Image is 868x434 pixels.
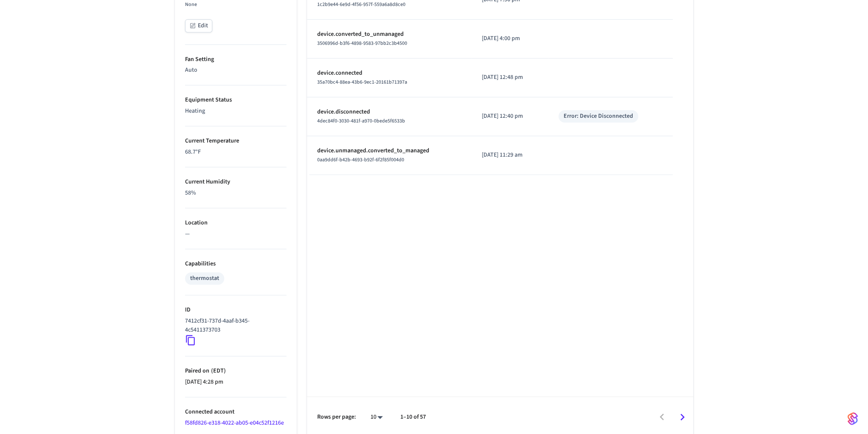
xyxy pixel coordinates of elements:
[185,96,286,105] p: Equipment Status
[185,107,286,116] p: Heating
[185,218,286,227] p: Location
[564,112,633,121] div: Error: Device Disconnected
[190,274,219,283] div: thermostat
[317,79,407,86] span: 35a70bc4-88ea-43b6-9ec1-20161b71397a
[317,117,405,125] span: 4dec84f0-3030-481f-a970-0bede5f6533b
[317,30,461,39] p: device.converted_to_unmanaged
[185,66,286,75] p: Auto
[185,189,286,198] p: 58%
[848,412,858,425] img: SeamLogoGradient.69752ec5.svg
[400,413,426,422] p: 1–10 of 57
[317,156,404,163] span: 0aa9dd6f-b42b-4693-b92f-6f2f85f004d0
[185,55,286,64] p: Fan Setting
[185,378,286,387] p: [DATE] 4:28 pm
[185,148,286,157] p: 68.7 °F
[185,408,286,417] p: Connected account
[185,178,286,186] p: Current Humidity
[317,1,405,8] span: 1c2b9e44-6e9d-4f56-957f-559a6a8d8ce0
[317,108,461,117] p: device.disconnected
[366,411,387,423] div: 10
[185,19,212,32] button: Edit
[185,137,286,146] p: Current Temperature
[209,367,226,375] span: ( EDT )
[185,306,286,315] p: ID
[185,230,286,239] p: —
[185,419,284,427] a: f58fd826-e318-4022-ab05-e04c52f1216e
[185,367,286,376] p: Paired on
[482,151,538,160] p: [DATE] 11:29 am
[317,69,461,78] p: device.connected
[482,112,538,121] p: [DATE] 12:40 pm
[317,40,407,47] span: 3506996d-b3f6-4898-9583-97bb2c3b4500
[317,146,461,155] p: device.unmanaged.converted_to_managed
[672,407,692,427] button: Go to next page
[482,34,538,43] p: [DATE] 4:00 pm
[185,259,286,268] p: Capabilities
[482,73,538,82] p: [DATE] 12:48 pm
[317,413,356,422] p: Rows per page:
[185,317,283,335] p: 7412cf31-737d-4aaf-b345-4c5411373703
[185,1,197,8] span: None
